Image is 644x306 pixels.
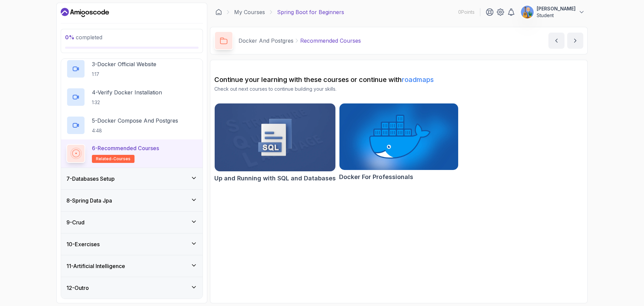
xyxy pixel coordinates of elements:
[66,59,197,78] button: 3-Docker Official Website1:17
[402,76,434,84] a: roadmaps
[339,103,459,182] a: Docker For Professionals cardDocker For Professionals
[96,156,130,162] span: related-courses
[66,116,197,135] button: 5-Docker Compose And Postgres4:48
[61,190,203,211] button: 8-Spring Data Jpa
[92,60,156,68] p: 3 - Docker Official Website
[66,284,89,292] h3: 12 - Outro
[66,144,197,163] button: 6-Recommended Coursesrelated-courses
[61,168,203,189] button: 7-Databases Setup
[65,34,102,41] span: completed
[300,37,361,45] p: Recommended Courses
[215,103,335,171] img: Up and Running with SQL and Databases card
[339,172,413,182] h2: Docker For Professionals
[567,33,583,49] button: next content
[92,88,162,96] p: 4 - Verify Docker Installation
[521,6,534,18] img: user profile image
[548,33,565,49] button: previous content
[92,99,162,106] p: 1:32
[65,34,74,41] span: 0 %
[66,88,197,106] button: 4-Verify Docker Installation1:32
[214,174,336,183] h2: Up and Running with SQL and Databases
[234,8,265,16] a: My Courses
[214,103,336,183] a: Up and Running with SQL and Databases cardUp and Running with SQL and Databases
[92,117,178,125] p: 5 - Docker Compose And Postgres
[458,9,475,15] p: 0 Points
[92,127,178,134] p: 4:48
[66,240,100,248] h3: 10 - Exercises
[66,196,112,205] h3: 8 - Spring Data Jpa
[66,218,85,226] h3: 9 - Crud
[521,5,585,19] button: user profile image[PERSON_NAME]Student
[214,86,583,92] p: Check out next courses to continue building your skills.
[92,144,159,152] p: 6 - Recommended Courses
[214,75,583,84] h2: Continue your learning with these courses or continue with
[61,212,203,233] button: 9-Crud
[61,233,203,255] button: 10-Exercises
[238,37,293,45] p: Docker And Postgres
[61,7,109,18] a: Dashboard
[66,175,115,183] h3: 7 - Databases Setup
[537,5,576,12] p: [PERSON_NAME]
[339,103,458,170] img: Docker For Professionals card
[537,12,576,19] p: Student
[61,277,203,299] button: 12-Outro
[277,8,344,16] p: Spring Boot for Beginners
[215,9,222,15] a: Dashboard
[92,71,156,78] p: 1:17
[66,262,125,270] h3: 11 - Artificial Intelligence
[61,255,203,277] button: 11-Artificial Intelligence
